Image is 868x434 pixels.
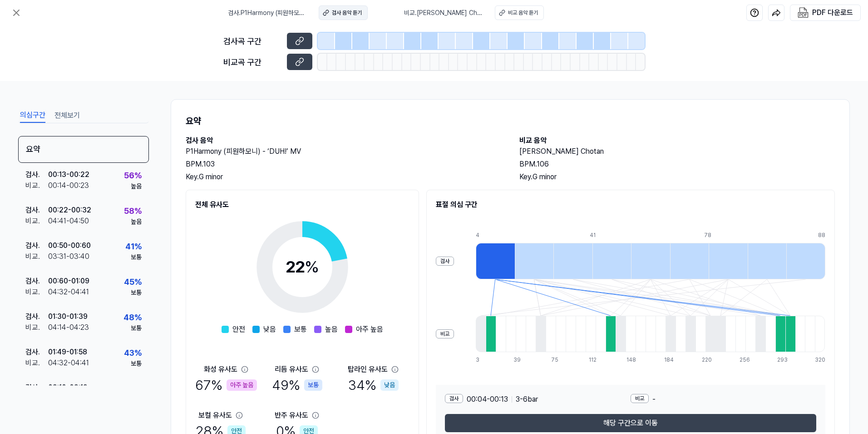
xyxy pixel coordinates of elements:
img: PDF Download [798,7,809,18]
div: 높음 [131,217,142,227]
div: 보통 [304,379,322,391]
div: 04:41 - 04:50 [48,216,89,227]
div: 보통 [131,252,142,262]
div: 비교 . [25,216,48,227]
div: 탑라인 유사도 [348,364,388,375]
div: 49 % [272,375,322,395]
div: 320 [815,356,825,364]
div: 67 % [195,375,257,395]
button: 검사 음악 듣기 [319,5,368,20]
div: 75 [551,356,561,364]
div: 비교 [436,329,454,338]
div: 00:13 - 00:22 [48,169,89,180]
div: 낮음 [380,379,399,391]
div: 47 % [124,382,142,394]
div: 00:14 - 00:23 [48,180,89,191]
span: 안전 [232,324,245,335]
h2: P1Harmony (피원하모니) - ‘DUH!’ MV [186,146,501,157]
img: help [750,8,759,17]
h2: [PERSON_NAME] Chotan [519,146,835,157]
h2: 검사 음악 [186,135,501,146]
span: 00:04 - 00:13 [467,394,508,405]
div: 검사 [436,257,454,266]
div: 184 [664,356,674,364]
div: 검사 . [25,347,48,358]
div: 화성 유사도 [204,364,237,375]
span: 보통 [294,324,307,335]
div: 04:14 - 04:23 [48,322,89,333]
div: 검사 . [25,205,48,216]
div: 요약 [18,136,149,163]
div: 비교 [631,394,649,403]
span: 아주 높음 [356,324,383,335]
div: 보컬 유사도 [198,410,232,421]
div: 4 [476,231,515,239]
div: 41 [590,231,629,239]
div: 04:32 - 04:41 [48,358,89,368]
div: 34 % [348,375,399,395]
div: 45 % [124,276,142,288]
div: 비교 . [25,358,48,368]
div: 41 % [125,240,142,252]
div: 00:22 - 00:32 [48,205,91,216]
div: BPM. 106 [519,159,835,170]
h1: 요약 [186,114,835,128]
div: 3 [476,356,486,364]
div: 검사 . [25,382,48,393]
div: 148 [626,356,636,364]
div: 비교 . [25,180,48,191]
div: 보통 [131,359,142,368]
div: 56 % [124,169,142,182]
div: 01:49 - 01:58 [48,347,87,358]
span: 3 - 6 bar [516,394,538,405]
div: 02:10 - 02:19 [48,382,88,393]
div: 39 [513,356,523,364]
div: Key. G minor [519,172,835,182]
div: 비교 . [25,322,48,333]
div: 보통 [131,323,142,333]
span: 비교 . [PERSON_NAME] Chotan [404,8,484,18]
button: 비교 음악 듣기 [495,5,544,20]
div: 48 % [123,311,142,323]
div: 256 [740,356,750,364]
div: 78 [704,231,743,239]
button: 해당 구간으로 이동 [445,414,816,432]
div: 보통 [131,288,142,298]
div: 비교 . [25,251,48,262]
div: 비교곡 구간 [223,56,281,68]
h2: 표절 의심 구간 [436,199,825,210]
button: PDF 다운로드 [796,5,855,20]
div: 58 % [124,205,142,217]
div: 리듬 유사도 [275,364,308,375]
div: 검사 . [25,169,48,180]
div: 03:31 - 03:40 [48,251,89,262]
div: - [631,394,816,405]
div: 검사 . [25,311,48,322]
div: 검사곡 구간 [223,35,281,47]
div: 검사 . [25,276,48,287]
button: 전체보기 [54,108,80,123]
div: 반주 유사도 [275,410,308,421]
div: 00:50 - 00:60 [48,240,91,251]
span: 검사 . P1Harmony (피원하모니) - ‘DUH!’ MV [228,8,308,18]
span: % [305,257,319,277]
button: 의심구간 [20,108,45,123]
div: 43 % [124,347,142,359]
div: Key. G minor [186,172,501,182]
div: 검사 음악 듣기 [332,9,362,17]
div: 04:32 - 04:41 [48,287,89,298]
div: 01:30 - 01:39 [48,311,88,322]
div: 22 [286,255,319,279]
h2: 전체 유사도 [195,199,409,210]
div: BPM. 103 [186,159,501,170]
div: 검사 [445,394,463,403]
div: 00:60 - 01:09 [48,276,89,287]
img: share [772,8,781,17]
div: 비교 . [25,287,48,298]
h2: 비교 음악 [519,135,835,146]
div: 아주 높음 [227,379,257,391]
div: PDF 다운로드 [812,7,853,19]
span: 낮음 [263,324,276,335]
